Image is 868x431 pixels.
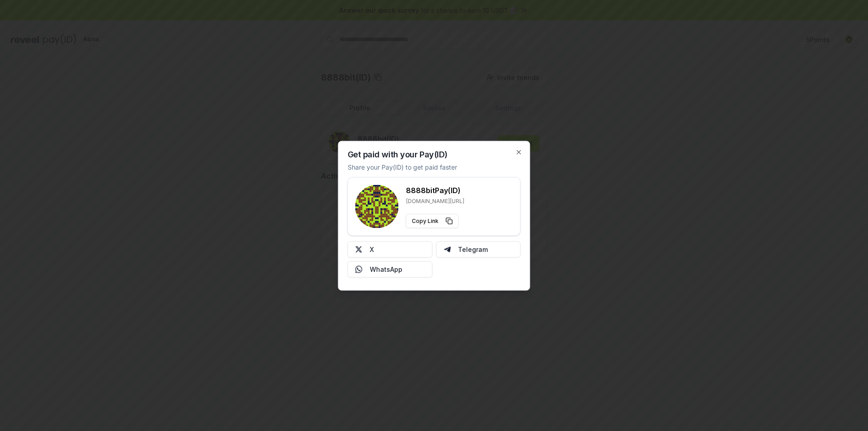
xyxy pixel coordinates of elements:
[355,246,363,253] img: X
[406,213,459,228] button: Copy Link
[348,162,457,171] p: Share your Pay(ID) to get paid faster
[443,246,451,253] img: Telegram
[355,265,363,273] img: Whatsapp
[348,241,433,257] button: X
[406,185,464,195] h3: 8888bit Pay(ID)
[406,197,464,204] p: [DOMAIN_NAME][URL]
[348,150,448,158] h2: Get paid with your Pay(ID)
[436,241,521,257] button: Telegram
[348,261,433,277] button: WhatsApp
